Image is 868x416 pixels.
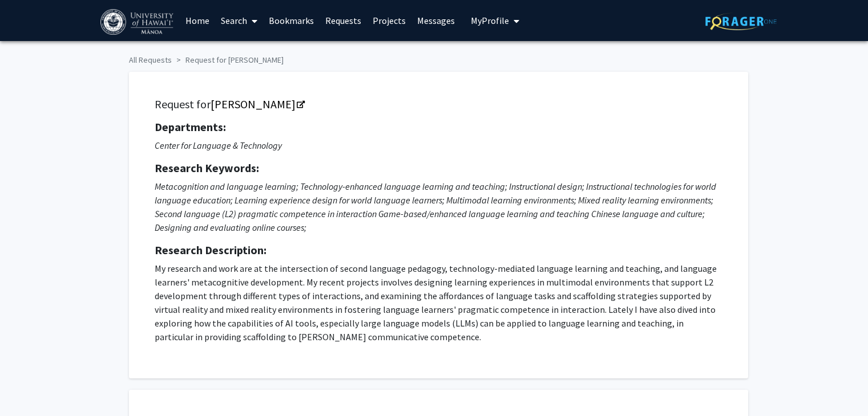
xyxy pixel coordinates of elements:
[411,1,461,40] a: Messages
[367,1,411,40] a: Projects
[471,15,509,26] span: My Profile
[129,50,740,66] ol: breadcrumb
[9,365,49,407] iframe: Chat
[155,161,259,175] strong: Research Keywords:
[155,120,226,134] strong: Departments:
[155,97,722,111] h5: Request for
[263,1,320,40] a: Bookmarks
[172,54,284,66] li: Request for [PERSON_NAME]
[180,1,215,40] a: Home
[211,97,304,111] a: Opens in a new tab
[155,181,716,233] i: Metacognition and language learning; Technology-enhanced language learning and teaching; Instruct...
[129,55,172,65] a: All Requests
[100,9,176,35] img: University of Hawaiʻi at Mānoa Logo
[215,1,263,40] a: Search
[155,243,267,257] strong: Research Description:
[155,140,282,151] i: Center for Language & Technology
[705,13,777,30] img: ForagerOne Logo
[155,262,722,344] p: My research and work are at the intersection of second language pedagogy, technology-mediated lan...
[320,1,367,40] a: Requests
